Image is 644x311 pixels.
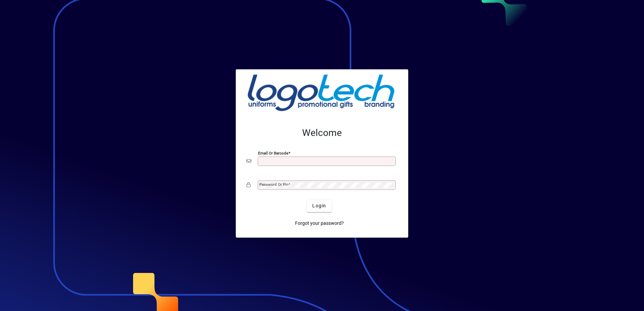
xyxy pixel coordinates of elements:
[295,220,344,227] span: Forgot your password?
[312,202,326,209] span: Login
[307,200,331,212] button: Login
[258,150,288,155] mat-label: Email or Barcode
[247,127,397,139] h2: Welcome
[259,182,288,187] mat-label: Password or Pin
[292,217,347,230] a: Forgot your password?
